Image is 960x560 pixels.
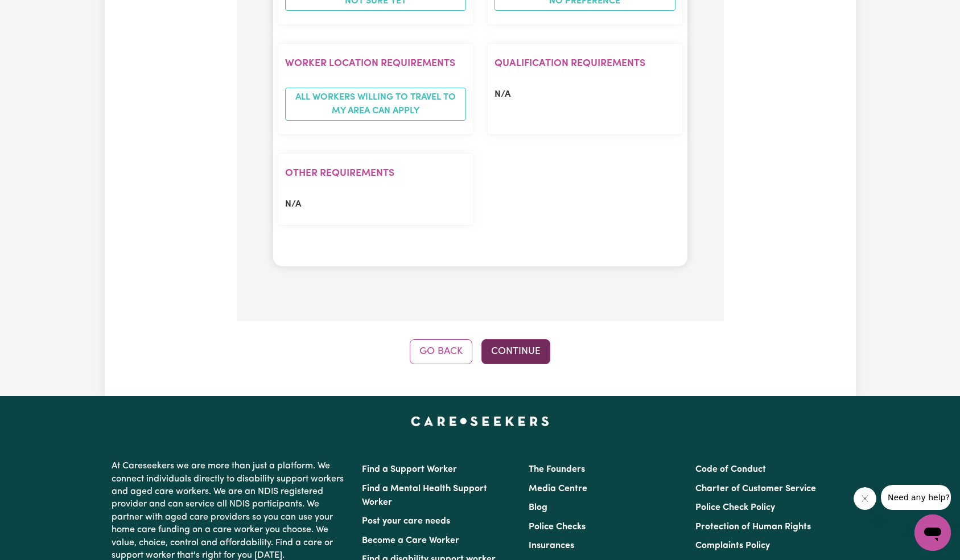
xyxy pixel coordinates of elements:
[529,522,586,532] a: Police Checks
[362,517,450,526] a: Post your care needs
[529,503,547,512] a: Blog
[854,487,876,510] iframe: Close message
[695,522,811,532] a: Protection of Human Rights
[285,200,301,209] span: N/A
[695,541,770,550] a: Complaints Policy
[285,57,466,69] h2: Worker location requirements
[881,485,951,510] iframe: Message from company
[695,484,816,493] a: Charter of Customer Service
[362,484,487,507] a: Find a Mental Health Support Worker
[529,541,574,550] a: Insurances
[362,465,457,474] a: Find a Support Worker
[695,503,775,512] a: Police Check Policy
[285,88,466,121] span: All workers willing to travel to my area can apply
[529,484,587,493] a: Media Centre
[529,465,585,474] a: The Founders
[410,339,472,364] button: Go Back
[362,536,459,545] a: Become a Care Worker
[495,57,675,69] h2: Qualification requirements
[285,167,466,179] h2: Other requirements
[411,417,549,426] a: Careseekers home page
[914,514,951,551] iframe: Button to launch messaging window
[481,339,550,364] button: Continue
[695,465,766,474] a: Code of Conduct
[495,90,510,99] span: N/A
